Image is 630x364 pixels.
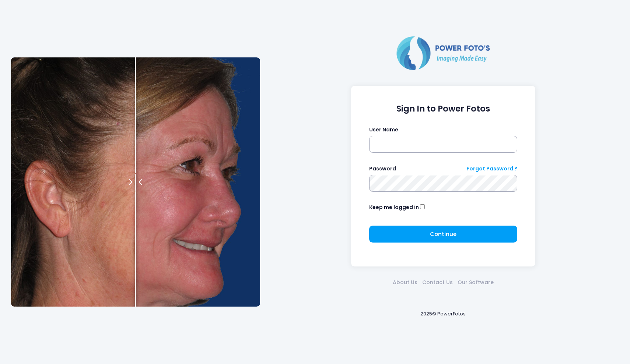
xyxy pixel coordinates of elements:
[369,104,518,114] h1: Sign In to Power Fotos
[390,279,420,286] a: About Us
[369,204,419,211] label: Keep me logged in
[393,35,493,71] img: Logo
[420,279,455,286] a: Contact Us
[466,165,517,173] a: Forgot Password ?
[267,298,619,329] div: 2025© PowerFotos
[369,126,398,134] label: User Name
[430,230,456,238] span: Continue
[369,226,518,243] button: Continue
[369,165,396,173] label: Password
[455,279,496,286] a: Our Software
